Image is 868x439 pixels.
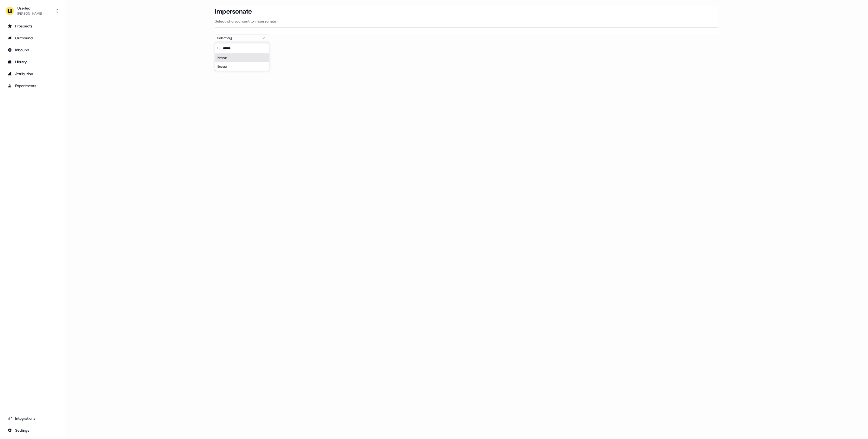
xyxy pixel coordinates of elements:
div: Userled [17,5,42,11]
div: Suggestions [215,53,269,71]
div: Entrust [215,62,269,71]
div: Inbound [8,47,57,53]
div: Outbound [8,35,57,41]
div: Experiments [8,83,57,89]
a: Go to templates [4,58,60,66]
p: Select who you want to impersonate [215,18,718,24]
div: Select org [217,35,258,41]
div: Attribution [8,71,57,77]
a: Go to attribution [4,70,60,78]
button: Userled[PERSON_NAME] [4,4,60,17]
a: Go to integrations [4,426,60,435]
div: [PERSON_NAME] [17,11,42,16]
div: Library [8,59,57,65]
div: Integrations [8,416,57,421]
a: Go to prospects [4,22,60,30]
div: Prospects [8,23,57,29]
a: Go to outbound experience [4,34,60,42]
div: Netnut [215,53,269,62]
a: Go to integrations [4,414,60,423]
button: Select org [215,34,269,42]
h3: Impersonate [215,7,252,15]
a: Go to Inbound [4,46,60,54]
div: Settings [8,428,57,433]
a: Go to experiments [4,81,60,90]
